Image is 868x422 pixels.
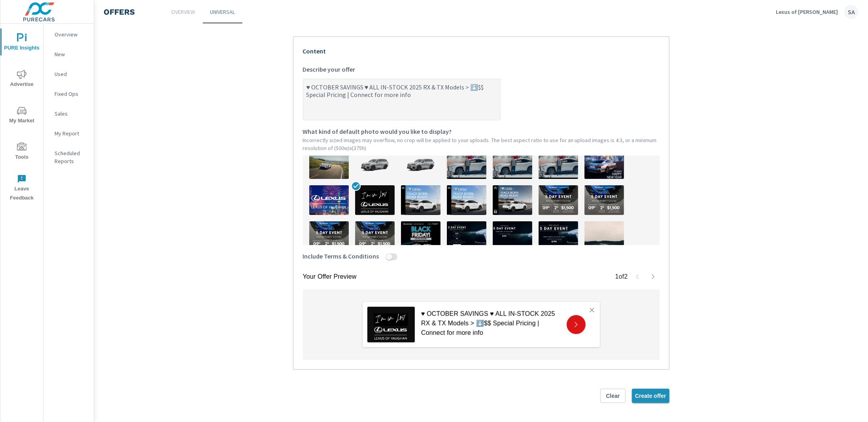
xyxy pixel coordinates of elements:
[493,185,532,215] img: description
[539,185,578,215] img: description
[3,70,41,89] span: Advertise
[584,185,624,215] img: description
[303,46,660,56] p: Content
[303,251,379,261] span: Include Terms & Conditions
[3,143,41,162] span: Tools
[447,185,486,215] img: description
[635,392,666,399] span: Create offer
[401,185,441,215] img: description
[171,8,195,16] p: Overview
[776,8,838,15] p: Lexus of [PERSON_NAME]
[0,24,43,206] div: nav menu
[600,389,626,403] button: Clear
[55,70,87,78] p: Used
[632,389,669,403] button: Create offer
[386,253,392,260] button: Include Terms & Conditions
[55,50,87,58] p: New
[303,272,357,281] p: Your Offer Preview
[210,8,235,16] p: Universal
[355,185,395,215] img: description
[55,90,87,98] p: Fixed Ops
[401,221,441,251] img: description
[43,127,94,139] div: My Report
[844,5,859,19] div: SA
[493,149,532,179] img: description
[43,88,94,100] div: Fixed Ops
[104,7,135,17] h4: Offers
[43,48,94,60] div: New
[3,174,41,203] span: Leave Feedback
[401,149,441,179] img: description
[447,149,486,179] img: description
[493,221,532,251] img: description
[55,30,87,38] p: Overview
[55,149,87,165] p: Scheduled Reports
[303,65,356,74] span: Describe your offer
[43,108,94,120] div: Sales
[3,106,41,125] span: My Market
[584,221,624,251] img: description
[303,136,660,152] p: Incorrectly sized images may overflow, no crop will be applied to your uploads. The best aspect r...
[355,149,395,179] img: description
[55,110,87,118] p: Sales
[604,392,622,399] span: Clear
[309,185,349,215] img: description
[539,221,578,251] img: description
[615,272,628,281] p: 1 of 2
[447,221,486,251] img: description
[43,29,94,40] div: Overview
[355,221,395,251] img: description
[367,307,415,342] img: Event Pic
[309,149,349,179] img: description
[303,127,452,136] span: What kind of default photo would you like to display?
[539,149,578,179] img: description
[43,68,94,80] div: Used
[3,33,41,53] span: PURE Insights
[309,221,349,251] img: description
[421,309,560,338] p: ♥ OCTOBER SAVINGS ♥ ALL IN-STOCK 2025 RX & TX Models > ⬇️$$ Special Pricing | Connect for more info
[303,80,500,120] textarea: Describe your offer
[55,129,87,137] p: My Report
[43,147,94,167] div: Scheduled Reports
[584,149,624,179] img: description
